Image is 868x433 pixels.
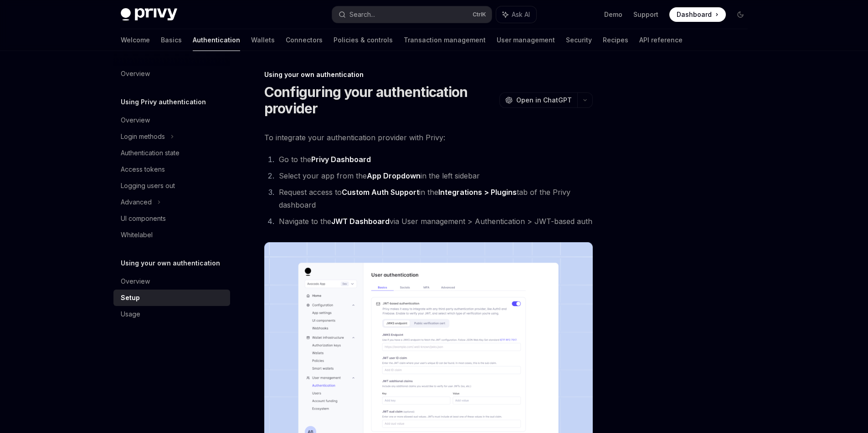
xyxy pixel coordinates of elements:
[604,10,622,19] a: Demo
[121,276,150,287] div: Overview
[264,84,496,117] h1: Configuring your authentication provider
[121,180,175,191] div: Logging users out
[499,92,577,108] button: Open in ChatGPT
[566,29,592,51] a: Security
[404,29,486,51] a: Transaction management
[113,145,230,161] a: Authentication state
[113,210,230,227] a: UI components
[276,153,593,166] li: Go to the
[121,131,165,142] div: Login methods
[367,171,421,180] strong: App Dropdown
[516,96,572,105] span: Open in ChatGPT
[121,197,152,208] div: Advanced
[733,7,748,22] button: Toggle dark mode
[113,161,230,178] a: Access tokens
[251,29,275,51] a: Wallets
[639,29,683,51] a: API reference
[121,68,150,79] div: Overview
[342,188,419,197] strong: Custom Auth Support
[334,29,393,51] a: Policies & controls
[121,229,153,240] div: Whitelabel
[121,309,140,320] div: Usage
[121,213,166,224] div: UI components
[121,258,220,269] h5: Using your own authentication
[512,10,530,19] span: Ask AI
[161,29,182,51] a: Basics
[113,112,230,128] a: Overview
[121,29,150,51] a: Welcome
[669,7,726,22] a: Dashboard
[677,10,712,19] span: Dashboard
[121,115,150,126] div: Overview
[113,178,230,194] a: Logging users out
[113,290,230,306] a: Setup
[276,169,593,182] li: Select your app from the in the left sidebar
[332,6,492,23] button: Search...CtrlK
[331,217,390,226] a: JWT Dashboard
[276,186,593,211] li: Request access to in the tab of the Privy dashboard
[438,188,517,197] a: Integrations > Plugins
[264,70,593,79] div: Using your own authentication
[264,131,593,144] span: To integrate your authentication provider with Privy:
[113,306,230,322] a: Usage
[113,66,230,82] a: Overview
[113,273,230,290] a: Overview
[193,29,240,51] a: Authentication
[496,6,536,23] button: Ask AI
[473,11,486,18] span: Ctrl K
[121,8,177,21] img: dark logo
[121,148,180,158] div: Authentication state
[497,29,555,51] a: User management
[286,29,323,51] a: Connectors
[633,10,658,19] a: Support
[603,29,628,51] a: Recipes
[121,164,165,175] div: Access tokens
[276,215,593,228] li: Navigate to the via User management > Authentication > JWT-based auth
[113,227,230,243] a: Whitelabel
[121,97,206,107] h5: Using Privy authentication
[121,292,140,303] div: Setup
[349,9,375,20] div: Search...
[311,155,371,164] a: Privy Dashboard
